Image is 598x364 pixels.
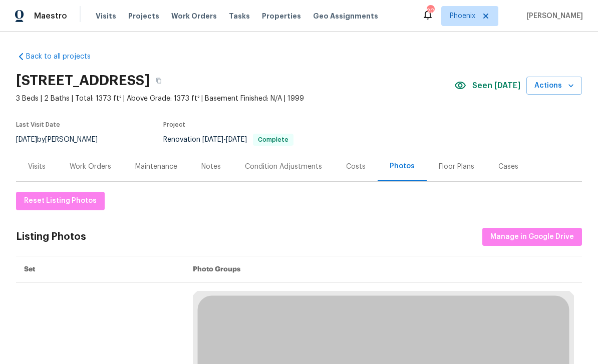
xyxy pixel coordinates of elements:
div: Condition Adjustments [245,162,322,172]
span: Projects [128,11,159,21]
div: Floor Plans [439,162,474,172]
div: Visits [28,162,46,172]
button: Copy Address [150,72,168,90]
a: Back to all projects [16,52,112,62]
span: Manage in Google Drive [490,231,574,243]
span: Properties [262,11,301,21]
span: Seen [DATE] [472,81,520,91]
span: Project [163,122,185,128]
span: - [202,136,247,143]
span: [DATE] [226,136,247,143]
span: Last Visit Date [16,122,60,128]
div: Notes [201,162,221,172]
button: Reset Listing Photos [16,192,105,210]
div: Cases [498,162,518,172]
span: [DATE] [16,136,37,143]
div: by [PERSON_NAME] [16,134,110,146]
span: Visits [96,11,116,21]
button: Actions [526,77,582,95]
div: Maintenance [135,162,177,172]
span: [PERSON_NAME] [522,11,583,21]
th: Set [16,256,185,283]
span: Renovation [163,136,293,143]
span: 3 Beds | 2 Baths | Total: 1373 ft² | Above Grade: 1373 ft² | Basement Finished: N/A | 1999 [16,94,454,104]
h2: [STREET_ADDRESS] [16,76,150,86]
span: Work Orders [171,11,217,21]
span: Tasks [229,13,250,20]
span: [DATE] [202,136,223,143]
div: Costs [346,162,366,172]
div: Listing Photos [16,232,86,242]
span: Reset Listing Photos [24,195,97,207]
span: Geo Assignments [313,11,378,21]
span: Complete [254,137,292,143]
span: Actions [534,80,574,92]
div: Photos [390,161,415,171]
span: Phoenix [450,11,475,21]
button: Manage in Google Drive [482,228,582,246]
div: Work Orders [70,162,111,172]
span: Maestro [34,11,67,21]
th: Photo Groups [185,256,582,283]
div: 20 [427,6,434,16]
